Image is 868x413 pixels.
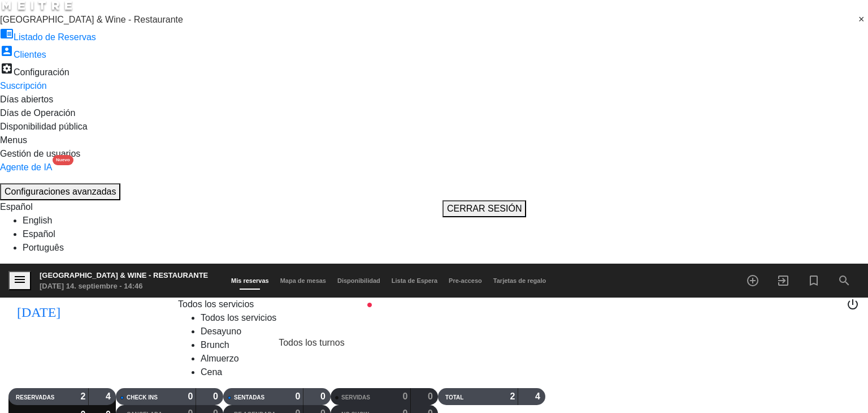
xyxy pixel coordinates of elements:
[488,277,552,284] span: Tarjetas de regalo
[225,277,275,284] span: Mis reservas
[846,298,860,311] i: power_settings_new
[341,394,370,401] span: SERVIDAS
[807,274,821,287] i: turned_in_not
[80,392,85,401] strong: 2
[40,270,208,281] div: [GEOGRAPHIC_DATA] & Wine - Restaurante
[234,394,264,401] span: SENTADAS
[428,392,435,401] strong: 0
[8,298,70,322] i: [DATE]
[188,392,193,401] strong: 0
[366,302,373,308] span: fiber_manual_record
[442,200,526,217] button: CERRAR SESIÓN
[320,392,328,401] strong: 0
[40,281,208,292] div: [DATE] 14. septiembre - 14:46
[162,303,175,317] i: arrow_drop_down
[23,243,64,252] a: Português
[746,274,759,287] i: add_circle_outline
[53,155,73,165] div: Nuevo
[776,274,790,287] i: exit_to_app
[386,277,443,284] span: Lista de Espera
[295,392,300,401] strong: 0
[178,299,254,309] span: Todos los servicios
[332,277,386,284] span: Disponibilidad
[445,394,463,401] span: TOTAL
[213,392,220,401] strong: 0
[8,271,31,291] button: menu
[13,273,27,286] i: menu
[201,326,241,336] a: Desayuno
[837,274,851,287] i: search
[201,340,229,350] a: Brunch
[535,392,542,401] strong: 4
[858,13,868,27] span: Clear all
[443,277,488,284] span: Pre-acceso
[23,216,52,225] a: English
[510,392,515,401] strong: 2
[201,313,276,322] a: Todos los servicios
[16,394,55,401] span: RESERVADAS
[127,394,158,401] span: CHECK INS
[23,229,55,239] a: Español
[402,392,407,401] strong: 0
[275,277,332,284] span: Mapa de mesas
[828,302,841,316] span: print
[354,336,367,350] span: pending_actions
[201,367,222,377] a: Cena
[846,298,860,388] div: LOG OUT
[201,354,239,363] a: Almuerzo
[106,392,113,401] strong: 4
